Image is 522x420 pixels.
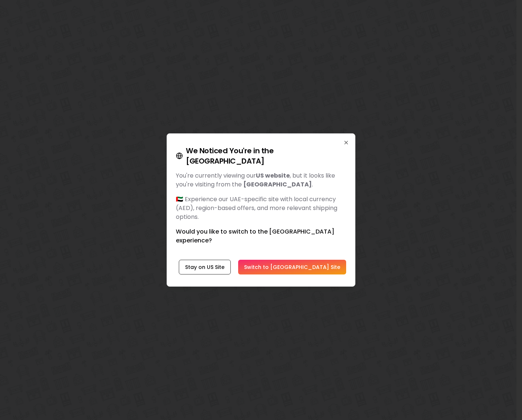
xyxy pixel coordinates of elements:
[176,227,346,245] p: Would you like to switch to the [GEOGRAPHIC_DATA] experience?
[256,171,290,180] strong: US website
[176,171,346,189] p: You're currently viewing our , but it looks like you're visiting from the .
[176,195,346,221] p: 🇦🇪 Experience our UAE-specific site with local currency (AED), region-based offers, and more rele...
[238,260,346,274] button: Switch to [GEOGRAPHIC_DATA] Site
[243,180,312,189] strong: [GEOGRAPHIC_DATA]
[186,146,346,166] span: We Noticed You're in the [GEOGRAPHIC_DATA]
[179,260,231,274] button: Stay on US Site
